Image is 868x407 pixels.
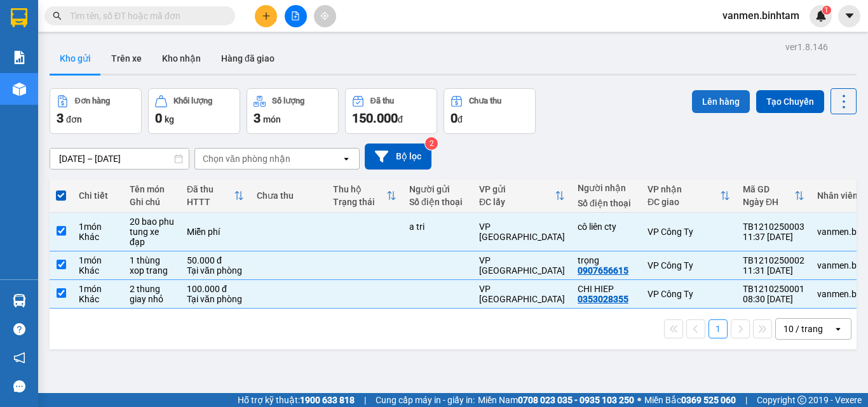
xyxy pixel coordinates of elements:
div: ĐC giao [648,197,720,207]
div: trọng [578,255,635,265]
div: Chưa thu [469,97,501,105]
button: Tạo Chuyến [756,90,824,113]
div: 11:31 [DATE] [743,265,804,276]
button: Số lượng3món [247,88,339,134]
span: Miền Nam [478,393,634,407]
div: Đơn hàng [75,97,110,105]
div: Miễn phí [187,227,244,237]
span: đ [398,114,403,124]
span: kg [165,114,174,124]
div: Thu hộ [333,184,386,194]
div: TB1210250001 [743,284,804,294]
button: Đã thu150.000đ [345,88,437,134]
div: VP gửi [479,184,555,194]
img: solution-icon [13,51,26,64]
span: đ [458,114,463,124]
th: Toggle SortBy [641,179,736,213]
div: Khác [79,265,117,276]
span: vanmen.binhtam [712,8,810,23]
div: 1 món [79,284,117,294]
input: Select a date range. [50,149,189,169]
button: Kho gửi [50,43,101,74]
div: Người nhận [578,183,635,193]
span: 3 [57,110,64,126]
div: Chọn văn phòng nhận [203,152,290,165]
span: 0 [155,110,162,126]
span: notification [13,352,25,364]
div: VP [GEOGRAPHIC_DATA] [479,222,565,242]
div: TB1210250002 [743,255,804,265]
div: Chi tiết [79,190,117,201]
div: Số lượng [272,97,304,105]
button: caret-down [838,5,860,27]
div: Đã thu [370,97,394,105]
div: Chưa thu [257,190,320,201]
svg: open [341,154,351,164]
img: logo-vxr [11,8,27,27]
div: 1 thùng xop trang [130,255,174,276]
span: đơn [66,114,82,124]
button: Khối lượng0kg [148,88,240,134]
span: 1 [824,6,829,15]
div: HTTT [187,197,234,207]
div: 100.000 đ [187,284,244,294]
span: | [364,393,366,407]
span: Cung cấp máy in - giấy in: [376,393,475,407]
div: VP Công Ty [648,289,730,299]
div: a tri [409,222,466,232]
div: 20 bao phu tung xe đạp [130,217,174,247]
button: Lên hàng [692,90,750,113]
sup: 2 [425,137,438,150]
span: copyright [797,396,806,404]
div: Khối lượng [173,97,212,105]
div: Ghi chú [130,197,174,207]
th: Toggle SortBy [327,179,403,213]
div: VP Công Ty [648,260,730,270]
span: Hỗ trợ kỹ thuật: [238,393,355,407]
span: message [13,380,25,392]
span: caret-down [844,10,855,22]
div: VP Công Ty [648,227,730,237]
span: question-circle [13,323,25,335]
button: Trên xe [101,43,152,74]
input: Tìm tên, số ĐT hoặc mã đơn [70,9,220,23]
div: 0907656615 [578,265,628,276]
div: 10 / trang [783,323,823,335]
div: ver 1.8.146 [785,40,828,54]
span: Miền Bắc [644,393,736,407]
span: 0 [451,110,458,126]
button: aim [314,5,336,27]
img: warehouse-icon [13,83,26,96]
div: Trạng thái [333,197,386,207]
th: Toggle SortBy [473,179,571,213]
div: TB1210250003 [743,222,804,232]
span: file-add [291,11,300,20]
img: warehouse-icon [13,294,26,307]
span: aim [320,11,329,20]
button: plus [255,5,277,27]
span: 150.000 [352,110,398,126]
div: Mã GD [743,184,794,194]
div: 2 thung giay nhỏ [130,284,174,304]
span: ⚪️ [637,397,641,403]
div: 1 món [79,255,117,265]
span: món [263,114,281,124]
img: icon-new-feature [815,10,827,22]
div: VP [GEOGRAPHIC_DATA] [479,284,565,304]
div: Khác [79,232,117,242]
div: 50.000 đ [187,255,244,265]
strong: 0708 023 035 - 0935 103 250 [518,395,634,405]
th: Toggle SortBy [736,179,811,213]
div: Tên món [130,184,174,194]
div: Ngày ĐH [743,197,794,207]
button: Chưa thu0đ [444,88,536,134]
button: 1 [709,319,728,338]
span: | [745,393,747,407]
div: Tại văn phòng [187,294,244,304]
button: Đơn hàng3đơn [50,88,142,134]
svg: open [833,324,843,334]
sup: 1 [822,6,831,15]
div: Đã thu [187,184,234,194]
div: 08:30 [DATE] [743,294,804,304]
div: VP nhận [648,184,720,194]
